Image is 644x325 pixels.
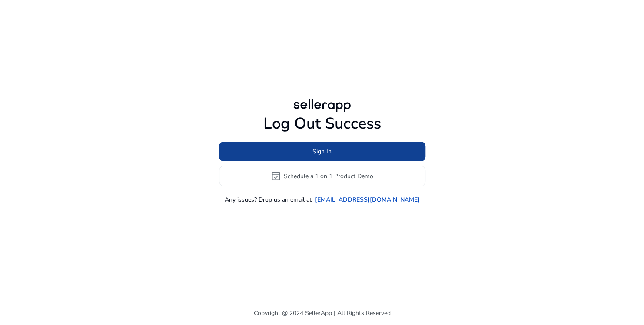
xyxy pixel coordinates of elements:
p: Any issues? Drop us an email at [225,195,312,204]
span: event_available [271,171,281,181]
button: event_availableSchedule a 1 on 1 Product Demo [219,166,425,186]
button: Sign In [219,142,425,161]
span: Sign In [312,147,332,156]
a: [EMAIL_ADDRESS][DOMAIN_NAME] [315,195,420,204]
h1: Log Out Success [219,114,425,133]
